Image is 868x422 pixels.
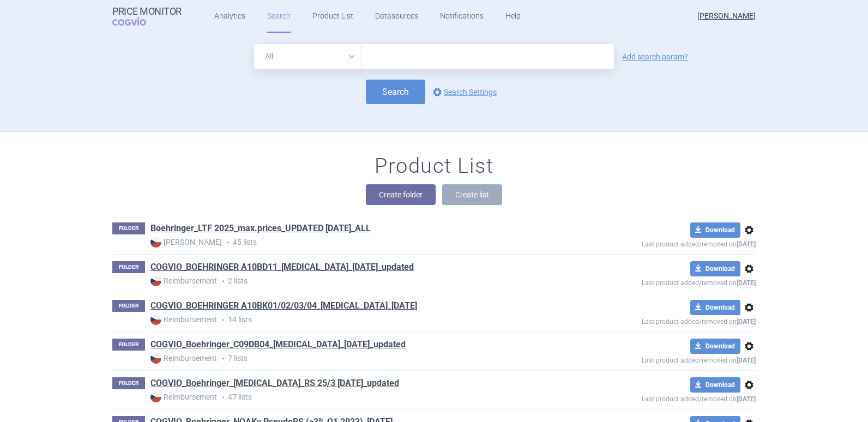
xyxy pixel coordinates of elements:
[150,237,563,248] p: 45 lists
[431,86,497,99] a: Search Settings
[150,275,161,286] img: CZ
[150,300,417,314] h1: COGVIO_BOEHRINGER A10BK01/02/03/04_JARDIANCE_05.06.2025
[112,6,182,27] a: Price MonitorCOGVIO
[563,238,756,248] p: Last product added/removed on
[690,377,740,393] button: Download
[112,17,161,26] span: COGVIO
[563,393,756,403] p: Last product added/removed on
[150,222,371,237] h1: Boehringer_LTF 2025_max.prices_UPDATED 29.05.2025_ALL
[112,222,145,234] p: FOLDER
[150,353,217,364] strong: Reimbursement
[737,395,756,403] strong: [DATE]
[150,300,417,312] a: COGVIO_BOEHRINGER A10BK01/02/03/04_[MEDICAL_DATA]_[DATE]
[150,353,161,364] img: CZ
[112,339,145,351] p: FOLDER
[217,353,228,364] i: •
[150,377,399,391] h1: COGVIO_Boehringer_MICARDIS_RS 25/3 05.06.2025_updated
[112,300,145,312] p: FOLDER
[690,339,740,354] button: Download
[150,275,217,286] strong: Reimbursement
[150,391,161,402] img: CZ
[150,275,563,287] p: 2 lists
[690,222,740,238] button: Download
[217,315,228,325] i: •
[366,80,425,104] button: Search
[375,154,493,179] h1: Product List
[442,184,502,205] button: Create list
[150,391,563,403] p: 47 lists
[563,276,756,287] p: Last product added/removed on
[690,300,740,315] button: Download
[150,314,161,325] img: CZ
[150,377,399,389] a: COGVIO_Boehringer_[MEDICAL_DATA]_RS 25/3 [DATE]_updated
[217,276,228,287] i: •
[222,237,233,248] i: •
[737,318,756,325] strong: [DATE]
[217,392,228,403] i: •
[150,339,406,351] a: COGVIO_Boehringer_C09DB04_[MEDICAL_DATA]_[DATE]_updated
[563,354,756,364] p: Last product added/removed on
[150,353,563,364] p: 7 lists
[150,237,222,248] strong: [PERSON_NAME]
[150,391,217,402] strong: Reimbursement
[150,314,563,325] p: 14 lists
[737,240,756,248] strong: [DATE]
[737,279,756,287] strong: [DATE]
[112,377,145,389] p: FOLDER
[150,237,161,248] img: CZ
[563,315,756,325] p: Last product added/removed on
[622,53,688,61] a: Add search param?
[150,314,217,325] strong: Reimbursement
[150,261,414,275] h1: COGVIO_BOEHRINGER A10BD11_JENTADUETO_21.01.2025_updated
[150,261,414,273] a: COGVIO_BOEHRINGER A10BD11_[MEDICAL_DATA]_[DATE]_updated
[112,261,145,273] p: FOLDER
[150,339,406,353] h1: COGVIO_Boehringer_C09DB04_TWYNSTA_05.06.2025_updated
[366,184,436,205] button: Create folder
[112,6,182,17] strong: Price Monitor
[150,222,371,234] a: Boehringer_LTF 2025_max.prices_UPDATED [DATE]_ALL
[737,357,756,364] strong: [DATE]
[690,261,740,276] button: Download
